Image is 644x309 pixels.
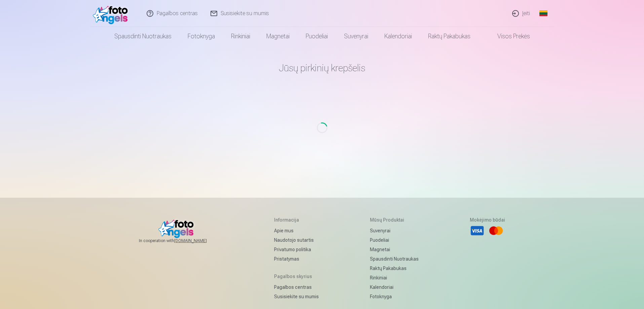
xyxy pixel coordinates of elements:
[376,27,420,46] a: Kalendoriai
[420,27,479,46] a: Raktų pakabukas
[174,238,223,243] a: [DOMAIN_NAME]
[370,235,419,245] a: Puodeliai
[274,245,319,254] a: Privatumo politika
[479,27,538,46] a: Visos prekės
[258,27,298,46] a: Magnetai
[274,254,319,264] a: Pristatymas
[126,62,519,74] h1: Jūsų pirkinių krepšelis
[370,245,419,254] a: Magnetai
[470,223,485,238] li: Visa
[370,282,419,292] a: Kalendoriai
[370,217,419,223] h5: Mūsų produktai
[274,282,319,292] a: Pagalbos centras
[489,223,503,238] li: Mastercard
[274,273,319,280] h5: Pagalbos skyrius
[106,27,180,46] a: Spausdinti nuotraukas
[298,27,336,46] a: Puodeliai
[274,226,319,235] a: Apie mus
[370,226,419,235] a: Suvenyrai
[370,273,419,282] a: Rinkiniai
[180,27,223,46] a: Fotoknyga
[370,264,419,273] a: Raktų pakabukas
[274,292,319,301] a: Susisiekite su mumis
[470,217,505,223] h5: Mokėjimo būdai
[223,27,258,46] a: Rinkiniai
[93,3,131,24] img: /fa2
[370,254,419,264] a: Spausdinti nuotraukas
[370,292,419,301] a: Fotoknyga
[139,238,223,243] span: In cooperation with
[274,217,319,223] h5: Informacija
[336,27,376,46] a: Suvenyrai
[274,235,319,245] a: Naudotojo sutartis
